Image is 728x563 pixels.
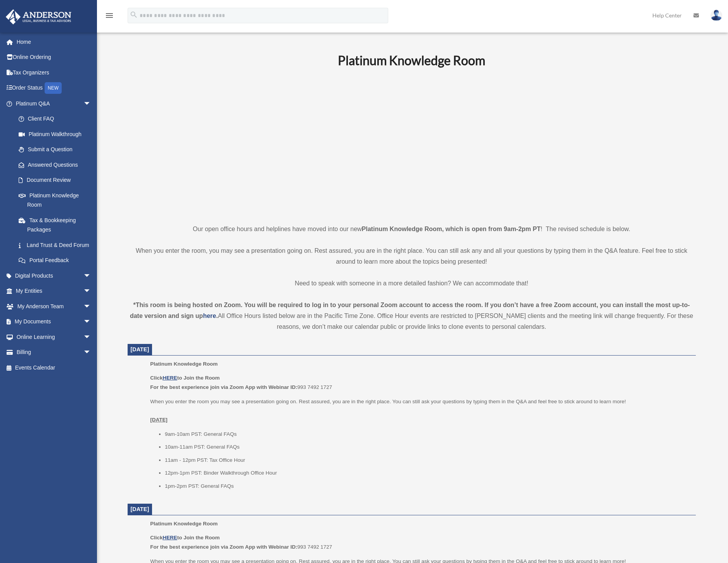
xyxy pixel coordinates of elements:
a: Digital Productsarrow_drop_down [5,268,103,283]
a: My Documentsarrow_drop_down [5,314,103,330]
p: When you enter the room you may see a presentation going on. Rest assured, you are in the right p... [150,397,690,425]
p: 993 7492 1727 [150,533,690,551]
p: 993 7492 1727 [150,373,690,392]
span: arrow_drop_down [83,283,99,299]
span: arrow_drop_down [83,268,99,284]
a: here [203,313,216,319]
div: All Office Hours listed below are in the Pacific Time Zone. Office Hour events are restricted to ... [128,300,696,332]
a: Platinum Q&Aarrow_drop_down [5,96,103,111]
span: Platinum Knowledge Room [150,521,218,527]
strong: *This room is being hosted on Zoom. You will be required to log in to your personal Zoom account ... [130,302,690,319]
span: arrow_drop_down [83,299,99,314]
iframe: 231110_Toby_KnowledgeRoom [295,78,528,209]
span: [DATE] [131,506,149,512]
a: My Anderson Teamarrow_drop_down [5,299,103,314]
a: Submit a Question [11,142,103,157]
a: Tax Organizers [5,65,103,80]
span: arrow_drop_down [83,96,99,112]
li: 1pm-2pm PST: General FAQs [165,482,690,491]
a: Online Ordering [5,50,103,65]
li: 10am-11am PST: General FAQs [165,442,690,452]
p: When you enter the room, you may see a presentation going on. Rest assured, you are in the right ... [128,245,696,267]
span: arrow_drop_down [83,329,99,345]
i: search [130,10,138,19]
li: 11am - 12pm PST: Tax Office Hour [165,456,690,465]
a: Online Learningarrow_drop_down [5,329,103,345]
a: My Entitiesarrow_drop_down [5,283,103,299]
strong: . [216,313,218,319]
span: [DATE] [131,346,149,352]
a: Events Calendar [5,360,103,375]
a: menu [105,14,114,20]
a: HERE [163,375,177,381]
a: Tax & Bookkeeping Packages [11,212,103,237]
a: Answered Questions [11,157,103,173]
a: Platinum Knowledge Room [11,188,99,212]
b: Click to Join the Room [150,375,220,381]
div: NEW [45,82,62,94]
a: Land Trust & Deed Forum [11,237,103,253]
a: Billingarrow_drop_down [5,345,103,360]
p: Need to speak with someone in a more detailed fashion? We can accommodate that! [128,278,696,289]
span: Platinum Knowledge Room [150,361,218,367]
li: 12pm-1pm PST: Binder Walkthrough Office Hour [165,468,690,478]
a: Platinum Walkthrough [11,126,103,142]
img: Anderson Advisors Platinum Portal [3,9,74,24]
strong: Platinum Knowledge Room, which is open from 9am-2pm PT [362,226,541,232]
b: For the best experience join via Zoom App with Webinar ID: [150,544,297,550]
a: Document Review [11,173,103,188]
span: arrow_drop_down [83,314,99,330]
span: arrow_drop_down [83,345,99,361]
a: HERE [163,535,177,541]
li: 9am-10am PST: General FAQs [165,430,690,439]
b: Platinum Knowledge Room [338,53,485,68]
p: Our open office hours and helplines have moved into our new ! The revised schedule is below. [128,224,696,235]
a: Order StatusNEW [5,80,103,96]
b: For the best experience join via Zoom App with Webinar ID: [150,384,297,390]
i: menu [105,11,114,20]
a: Home [5,34,103,50]
a: Portal Feedback [11,253,103,268]
b: Click to Join the Room [150,535,220,541]
u: [DATE] [150,417,168,423]
img: User Pic [711,10,722,21]
a: Client FAQ [11,111,103,127]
